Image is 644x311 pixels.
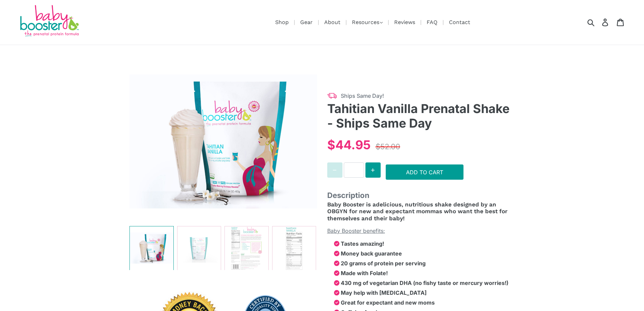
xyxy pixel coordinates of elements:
[590,15,608,30] input: Search
[341,289,427,296] strong: May help with [MEDICAL_DATA]
[406,169,443,176] span: Add to Cart
[341,299,435,306] strong: Great for expectant and new moms
[327,201,376,208] span: Baby Booster is a
[130,226,173,270] img: Tahitian Vanilla Prenatal Shake - Ships Same Day
[341,260,426,267] strong: 20 grams of protein per serving
[19,5,79,38] img: Baby Booster Prenatal Protein Supplements
[272,226,316,270] img: Tahitian Vanilla Prenatal Shake - Ships Same Day
[327,102,515,131] h3: Tahitian Vanilla Prenatal Shake - Ships Same Day
[391,18,419,26] a: Reviews
[225,226,268,270] img: Tahitian Vanilla Prenatal Shake - Ships Same Day
[344,162,364,178] input: Quantity for Tahitian Vanilla Prenatal Shake - Ships Same Day
[327,201,515,222] h4: delicious, nutritious shake designed by an OBGYN for new and expectant mommas who want the best f...
[365,162,381,178] button: Increase quantity for Tahitian Vanilla Prenatal Shake - Ships Same Day
[327,136,371,154] div: $44.95
[129,60,317,223] img: Tahitian Vanilla Prenatal Shake - Ships Same Day
[349,17,386,27] button: Resources
[341,270,388,276] strong: Made with Folate!
[177,226,221,270] img: Tahitian Vanilla Prenatal Shake - Ships Same Day
[327,190,515,201] span: Description
[321,18,344,26] a: About
[423,18,441,26] a: FAQ
[272,18,292,26] a: Shop
[341,240,384,247] strong: Tastes amazing!
[341,92,515,100] span: Ships Same Day!
[341,250,402,257] strong: Money back guarantee
[327,227,385,234] span: Baby Booster benefits:
[386,164,463,180] button: Add to Cart
[297,18,316,26] a: Gear
[446,18,474,26] a: Contact
[374,139,402,154] div: $52.00
[341,280,508,286] strong: 430 mg of vegetarian DHA (no fishy taste or mercury worries!)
